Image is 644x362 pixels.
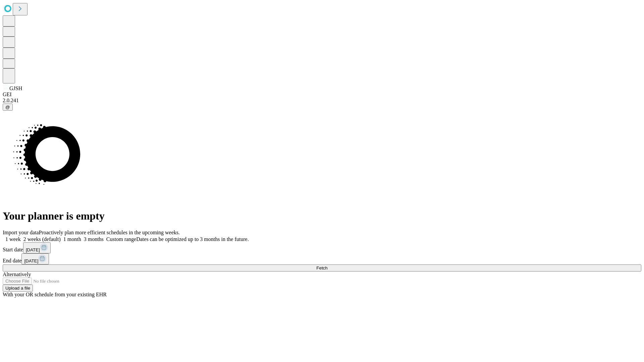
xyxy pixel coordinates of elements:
span: Import your data [3,230,39,235]
span: 1 month [63,236,81,242]
h1: Your planner is empty [3,210,641,222]
button: Fetch [3,264,641,271]
span: Proactively plan more efficient schedules in the upcoming weeks. [39,230,180,235]
span: GJSH [9,85,22,91]
span: [DATE] [24,258,38,263]
button: [DATE] [23,242,51,253]
div: GEI [3,92,641,98]
span: With your OR schedule from your existing EHR [3,292,107,297]
span: 1 week [5,236,21,242]
span: Alternatively [3,271,31,277]
span: Fetch [316,265,327,270]
button: @ [3,104,13,111]
button: Upload a file [3,285,33,292]
div: 2.0.241 [3,98,641,104]
span: 3 months [84,236,104,242]
span: Dates can be optimized up to 3 months in the future. [136,236,249,242]
button: [DATE] [21,253,49,264]
div: End date [3,253,641,264]
span: [DATE] [26,247,40,252]
span: @ [5,105,10,110]
div: Start date [3,242,641,253]
span: 2 weeks (default) [23,236,61,242]
span: Custom range [106,236,136,242]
